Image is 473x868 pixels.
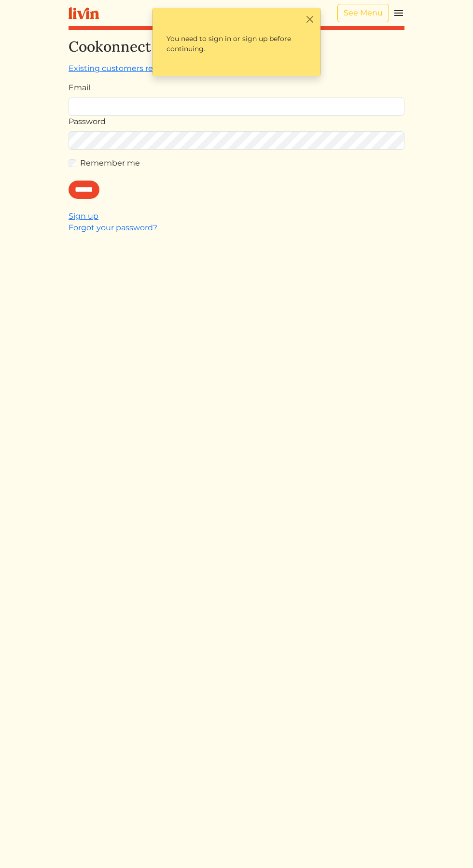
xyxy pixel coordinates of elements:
[393,7,404,19] img: menu_hamburger-cb6d353cf0ecd9f46ceae1c99ecbeb4a00e71ca567a856bd81f57e9d8c17bb26.svg
[69,64,224,73] a: Existing customers reset password here
[69,116,106,127] label: Password
[337,4,389,22] a: See Menu
[80,157,140,169] label: Remember me
[69,7,99,19] img: livin-logo-a0d97d1a881af30f6274990eb6222085a2533c92bbd1e4f22c21b4f0d0e3210c.svg
[305,14,315,24] button: Close
[69,211,98,221] a: Sign up
[69,38,404,55] h2: Cookonnect is now Livin!
[69,223,157,232] a: Forgot your password?
[69,82,90,94] label: Email
[158,26,315,62] p: You need to sign in or sign up before continuing.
